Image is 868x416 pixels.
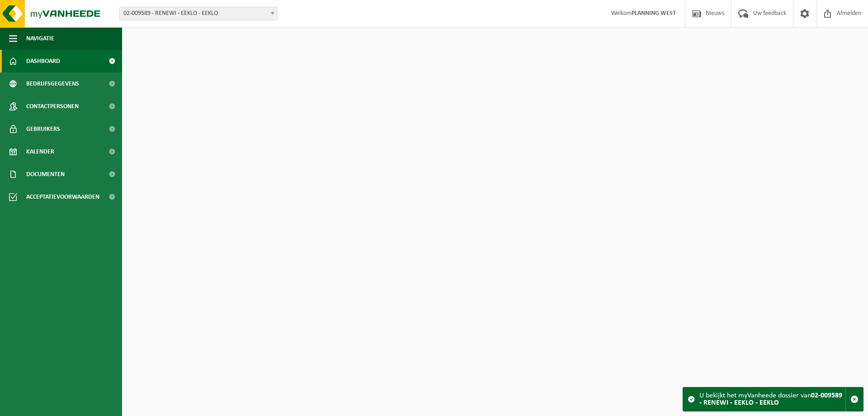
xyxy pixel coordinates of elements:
[26,118,60,140] span: Gebruikers
[699,387,845,411] div: U bekijkt het myVanheede dossier van
[120,7,277,20] span: 02-009589 - RENEWI - EEKLO - EEKLO
[26,27,54,50] span: Navigatie
[119,7,278,20] span: 02-009589 - RENEWI - EEKLO - EEKLO
[26,140,54,163] span: Kalender
[26,95,79,118] span: Contactpersonen
[26,163,65,186] span: Documenten
[26,50,60,72] span: Dashboard
[26,186,99,208] span: Acceptatievoorwaarden
[632,10,676,17] strong: PLANNING WEST
[699,392,842,406] strong: 02-009589 - RENEWI - EEKLO - EEKLO
[26,72,79,95] span: Bedrijfsgegevens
